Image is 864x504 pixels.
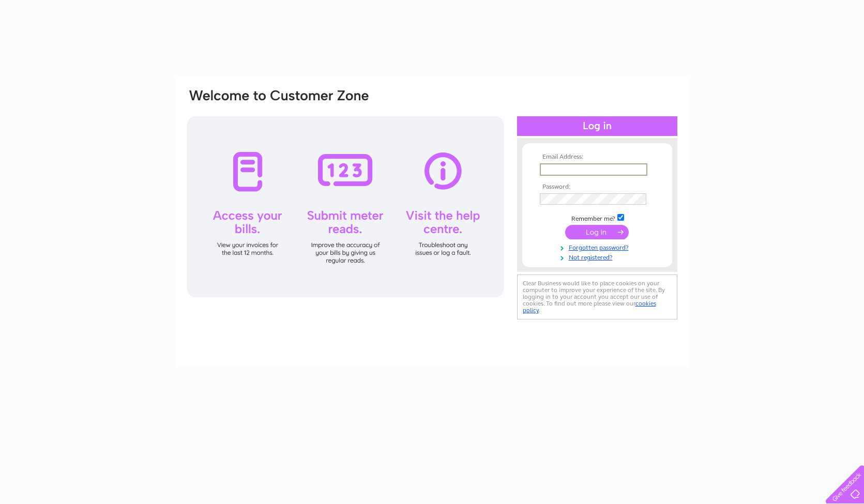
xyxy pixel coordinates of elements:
th: Email Address: [537,154,657,161]
input: Submit [565,225,629,239]
div: Clear Business would like to place cookies on your computer to improve your experience of the sit... [517,274,677,319]
a: cookies policy [523,300,656,314]
a: Forgotten password? [540,242,657,252]
th: Password: [537,184,657,191]
a: Not registered? [540,252,657,262]
td: Remember me? [537,212,657,223]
